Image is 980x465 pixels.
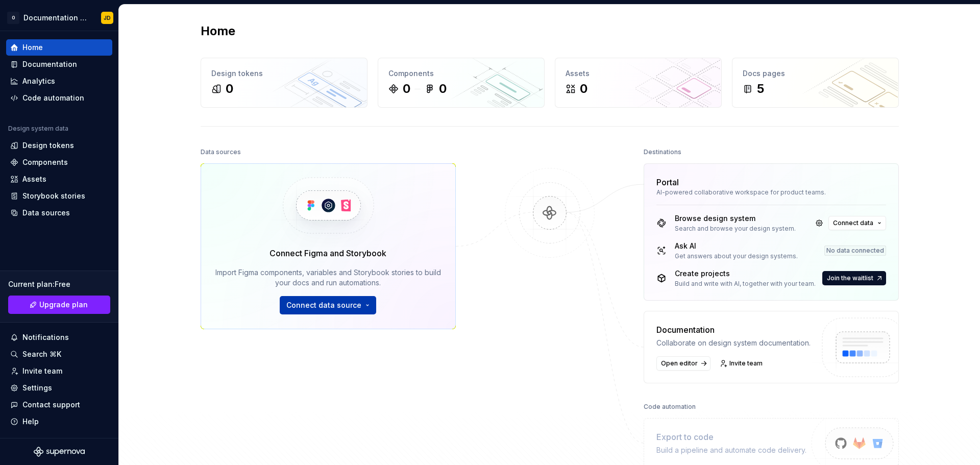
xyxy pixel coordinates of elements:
div: Settings [22,383,52,393]
h2: Home [201,23,235,39]
div: O [7,12,19,24]
div: Build and write with AI, together with your team. [675,280,816,288]
div: Docs pages [743,68,888,79]
div: 5 [757,81,764,97]
div: Storybook stories [22,191,85,201]
div: Contact support [22,400,80,410]
a: Data sources [6,205,112,221]
button: Notifications [6,329,112,346]
span: Join the waitlist [827,274,873,282]
div: AI-powered collaborative workspace for product teams. [656,188,886,197]
a: Home [6,39,112,56]
button: Contact support [6,397,112,413]
div: Help [22,417,39,427]
a: Design tokens0 [201,58,367,108]
div: Design tokens [22,140,74,151]
div: Search and browse your design system. [675,225,796,233]
button: Search ⌘K [6,346,112,362]
button: Upgrade plan [8,296,110,314]
div: Analytics [22,76,55,86]
a: Documentation [6,56,112,72]
div: Destinations [644,145,681,159]
div: Current plan : Free [8,279,110,289]
div: Search ⌘K [22,349,61,359]
div: Documentation Website [23,13,89,23]
div: Assets [566,68,711,79]
a: Storybook stories [6,188,112,204]
button: ODocumentation WebsiteJD [2,7,116,29]
div: Components [22,157,68,167]
a: Settings [6,380,112,396]
span: Upgrade plan [39,300,88,310]
button: Connect data [828,216,886,230]
div: Notifications [22,332,69,342]
div: Get answers about your design systems. [675,252,798,260]
div: 0 [580,81,587,97]
a: Code automation [6,90,112,106]
div: 0 [226,81,233,97]
span: Connect data source [286,300,361,310]
div: Portal [656,176,679,188]
div: Build a pipeline and automate code delivery. [656,445,806,455]
span: Connect data [833,219,873,227]
a: Assets0 [555,58,722,108]
div: Browse design system [675,213,796,224]
div: Collaborate on design system documentation. [656,338,811,348]
div: Data sources [22,208,70,218]
div: Import Figma components, variables and Storybook stories to build your docs and run automations. [215,267,441,288]
div: Documentation [22,59,77,69]
a: Invite team [717,356,767,371]
button: Help [6,413,112,430]
a: Assets [6,171,112,187]
button: Connect data source [280,296,376,314]
div: Code automation [22,93,84,103]
div: Export to code [656,431,806,443]
span: Open editor [661,359,698,368]
div: Invite team [22,366,62,376]
div: Design system data [8,125,68,133]
a: Components [6,154,112,170]
a: Open editor [656,356,710,371]
a: Docs pages5 [732,58,899,108]
div: 0 [403,81,410,97]
div: Home [22,42,43,53]
a: Design tokens [6,137,112,154]
button: Join the waitlist [822,271,886,285]
div: Documentation [656,324,811,336]
a: Analytics [6,73,112,89]
div: JD [104,14,111,22]
div: Create projects [675,268,816,279]
div: 0 [439,81,447,97]
a: Components00 [378,58,545,108]
div: No data connected [824,246,886,256]
div: Code automation [644,400,696,414]
div: Connect Figma and Storybook [269,247,386,259]
div: Assets [22,174,46,184]
div: Design tokens [211,68,357,79]
span: Invite team [729,359,763,368]
a: Invite team [6,363,112,379]
div: Components [388,68,534,79]
div: Ask AI [675,241,798,251]
svg: Supernova Logo [34,447,85,457]
div: Data sources [201,145,241,159]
